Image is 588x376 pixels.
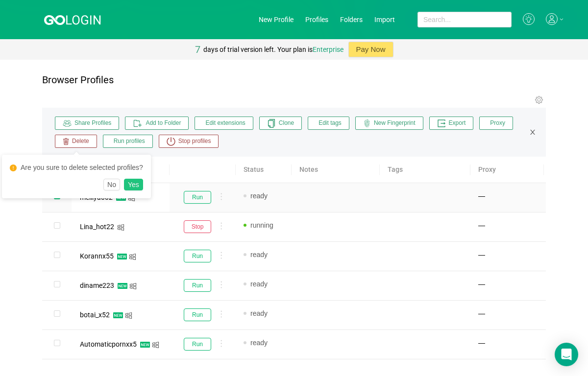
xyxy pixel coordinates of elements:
[143,119,181,128] span: Add to Folder
[129,253,136,260] i: icon: windows
[42,74,114,86] p: Browser Profiles
[478,308,485,319] span: —
[478,279,485,289] span: —
[259,16,294,23] a: New Profile
[388,164,403,175] span: Tags
[340,16,363,23] a: Folders
[299,164,318,175] span: Notes
[184,308,211,321] button: Run
[478,191,485,201] span: —
[80,194,113,201] div: melilya002
[69,137,89,146] span: Delete
[195,39,200,60] div: 7
[250,339,268,347] span: ready
[184,191,211,204] button: Run
[437,119,446,128] i: icon: export
[446,119,466,128] span: Export
[348,42,393,57] button: Pay Now
[152,341,159,349] i: icon: windows
[250,221,273,229] span: running
[55,135,97,148] button: Delete
[80,340,137,348] span: Automaticpornxx5
[184,279,211,292] button: Run
[276,119,294,128] span: Clone
[72,119,111,128] span: Share Profiles
[184,250,211,262] button: Run
[555,343,578,366] div: Open Intercom Messenger
[125,117,189,130] button: Add to Folder
[117,224,124,231] i: icon: windows
[487,119,505,128] span: Proxy
[305,16,328,23] a: Profiles
[478,164,496,175] span: Proxy
[478,250,485,260] span: —
[316,119,342,128] span: Edit tags
[478,220,485,231] span: —
[55,117,119,130] button: Share Profiles
[184,338,211,351] button: Run
[129,282,137,290] i: icon: windows
[250,192,268,200] span: ready
[479,117,513,130] button: Proxy
[313,46,343,53] a: Enterprise
[203,39,343,60] div: days of trial version left. Your plan is
[124,179,143,190] button: Yes
[80,223,114,230] div: Lina_hot22
[111,137,145,146] span: Run profiles
[10,163,143,173] div: Are you sure to delete selected profiles?
[355,117,423,130] button: New Fingerprint
[308,117,349,130] button: Edit tags
[371,119,416,128] span: New Fingerprint
[80,253,114,259] div: Korannx55
[10,164,17,171] i: icon: exclamation-circle
[184,220,211,233] button: Stop
[103,135,153,148] button: Run profiles
[267,119,276,128] i: icon: copy
[202,119,245,128] span: Edit extensions
[80,311,110,318] div: botai_x52
[103,179,120,190] button: No
[167,137,175,146] i: icon: poweroff
[529,129,536,136] i: icon: close
[259,117,302,130] button: icon: copyClone
[80,282,114,289] div: diname223
[374,16,395,23] a: Import
[159,135,219,148] button: icon: poweroffStop profiles
[250,309,268,317] span: ready
[175,137,211,146] span: Stop profiles
[250,280,268,288] span: ready
[429,117,474,130] button: icon: exportExport
[417,12,512,27] input: Search...
[195,117,253,130] button: Edit extensions
[478,338,485,348] span: —
[244,164,264,175] span: Status
[250,251,268,258] span: ready
[125,312,132,319] i: icon: windows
